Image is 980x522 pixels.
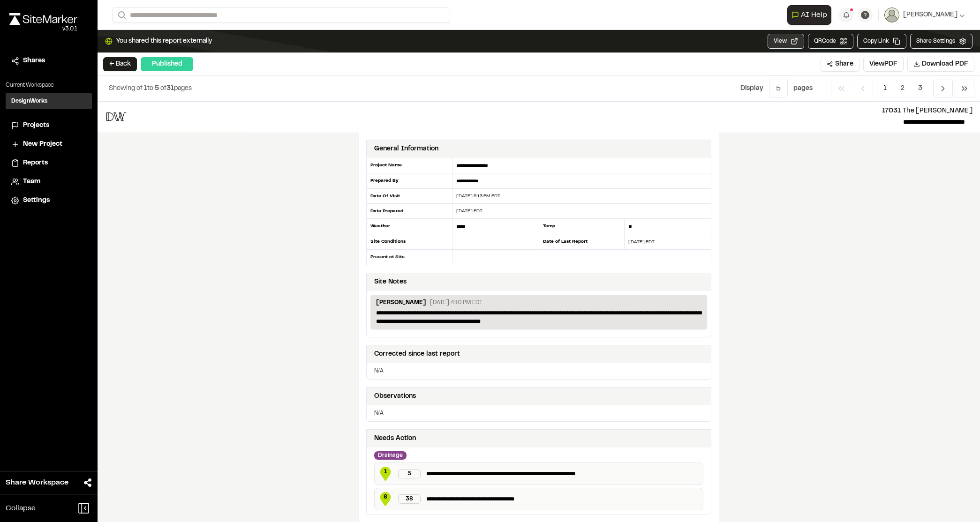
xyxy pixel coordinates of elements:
[23,120,49,131] span: Projects
[769,80,788,97] button: 5
[11,177,86,187] a: Team
[911,80,929,97] span: 3
[135,106,972,116] p: The [PERSON_NAME]
[366,219,452,234] div: Weather
[884,7,965,22] button: [PERSON_NAME]
[893,80,912,97] span: 2
[374,277,407,287] div: Site Notes
[166,86,174,91] span: 31
[11,56,86,66] a: Shares
[903,10,957,20] span: [PERSON_NAME]
[801,9,827,21] span: AI Help
[430,298,482,307] p: [DATE] 4:10 PM EDT
[23,56,45,66] span: Shares
[144,86,147,91] span: 1
[366,234,452,250] div: Site Conditions
[378,468,392,476] span: 1
[155,86,159,91] span: 5
[857,34,906,49] button: Copy Link
[116,36,212,46] span: You shared this report externally
[863,57,904,72] button: ViewPDF
[23,177,40,187] span: Team
[374,451,407,460] div: Drainage
[374,433,416,444] div: Needs Action
[876,80,894,97] span: 1
[398,494,421,504] div: 38
[366,204,452,219] div: Date Prepared
[787,5,835,25] div: Open AI Assistant
[374,409,703,418] p: N/A
[9,25,77,33] div: Oh geez...please don't...
[141,57,193,71] div: Published
[374,144,438,154] div: General Information
[922,59,968,69] span: Download PDF
[452,193,711,200] div: [DATE] 5:13 PM EDT
[625,239,711,246] div: [DATE] EDT
[105,105,128,128] img: file
[374,349,460,359] div: Corrected since last report
[9,13,77,25] img: rebrand.png
[740,83,763,94] p: Display
[907,57,974,72] button: Download PDF
[109,86,144,91] span: Showing of
[103,57,137,71] button: ← Back
[366,250,452,265] div: Present at Site
[882,108,901,114] span: 17031
[23,158,48,168] span: Reports
[374,367,703,375] p: N/A
[11,97,47,105] h3: DesignWorks
[821,57,859,72] button: Share
[6,503,36,514] span: Collapse
[374,391,416,402] div: Observations
[398,469,421,478] div: 5
[910,34,972,49] button: Share Settings
[6,477,68,488] span: Share Workspace
[831,80,974,97] nav: Navigation
[11,139,86,149] a: New Project
[539,234,625,250] div: Date of Last Report
[6,81,92,89] p: Current Workspace
[376,298,426,309] p: [PERSON_NAME]
[11,158,86,168] a: Reports
[11,120,86,131] a: Projects
[452,208,711,215] div: [DATE] EDT
[11,195,86,206] a: Settings
[113,7,129,23] button: Search
[808,34,853,49] button: QRCode
[366,173,452,189] div: Prepared By
[109,83,192,94] p: to of pages
[768,34,804,49] button: View
[366,158,452,173] div: Project Name
[539,219,625,234] div: Temp
[787,5,831,25] button: Open AI Assistant
[884,7,899,22] img: User
[378,493,392,501] span: 8
[23,195,50,206] span: Settings
[793,83,813,94] p: page s
[23,139,62,149] span: New Project
[366,189,452,204] div: Date Of Visit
